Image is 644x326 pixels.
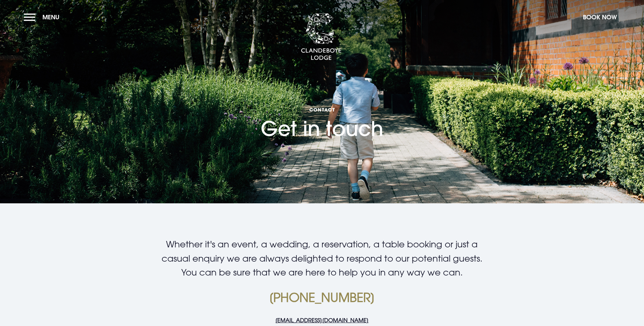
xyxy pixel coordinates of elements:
[275,317,369,324] a: [EMAIL_ADDRESS][DOMAIN_NAME]
[579,10,620,24] button: Book Now
[261,66,383,141] h1: Get in touch
[42,13,59,21] span: Menu
[160,237,483,280] p: Whether it's an event, a wedding, a reservation, a table booking or just a casual enquiry we are ...
[301,13,342,61] img: Clandeboye Lodge
[261,106,383,113] span: Contact
[269,290,375,305] a: [PHONE_NUMBER]
[24,10,63,24] button: Menu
